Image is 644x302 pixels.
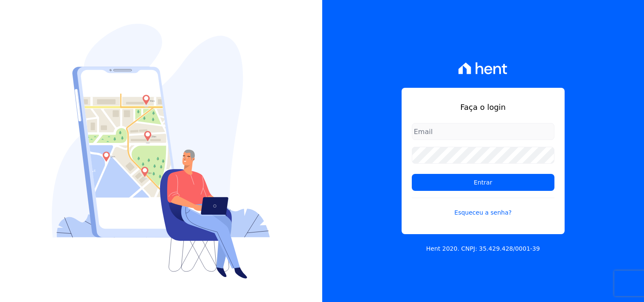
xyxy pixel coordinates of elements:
[426,244,540,253] p: Hent 2020. CNPJ: 35.429.428/0001-39
[412,174,554,191] input: Entrar
[412,101,554,113] h1: Faça o login
[412,198,554,217] a: Esqueceu a senha?
[412,123,554,140] input: Email
[52,24,270,279] img: Login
